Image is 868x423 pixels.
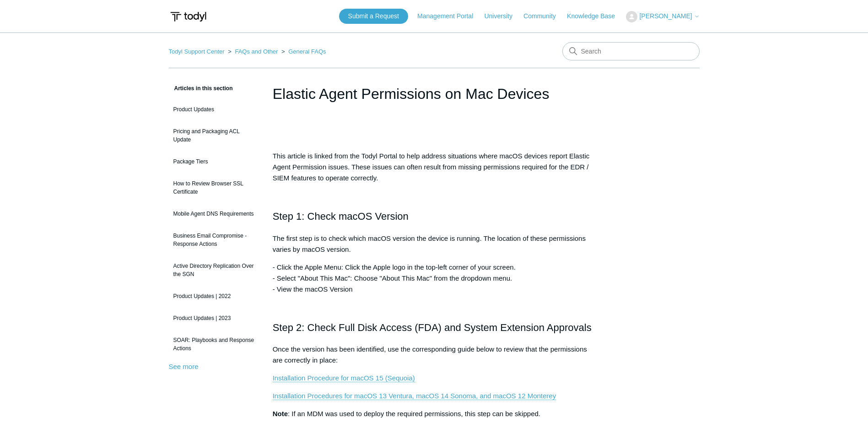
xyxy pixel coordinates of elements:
p: - Click the Apple Menu: Click the Apple logo in the top-left corner of your screen. - Select "Abo... [273,262,596,295]
a: Business Email Compromise - Response Actions [169,227,259,253]
p: : If an MDM was used to deploy the required permissions, this step can be skipped. [273,408,596,419]
span: Articles in this section [169,85,233,92]
a: General FAQs [288,48,326,55]
a: Product Updates | 2022 [169,287,259,305]
li: General FAQs [280,48,326,55]
p: Once the version has been identified, use the corresponding guide below to review that the permis... [273,344,596,366]
a: SOAR: Playbooks and Response Actions [169,331,259,357]
li: FAQs and Other [226,48,280,55]
h1: Elastic Agent Permissions on Mac Devices [273,83,596,105]
span: [PERSON_NAME] [639,12,692,20]
a: Product Updates | 2023 [169,309,259,327]
a: Pricing and Packaging ACL Update [169,123,259,148]
a: Installation Procedures for macOS 13 Ventura, macOS 14 Sonoma, and macOS 12 Monterey [273,392,556,400]
a: Mobile Agent DNS Requirements [169,205,259,222]
a: Package Tiers [169,153,259,170]
p: This article is linked from the Todyl Portal to help address situations where macOS devices repor... [273,151,596,184]
a: See more [169,363,199,370]
button: [PERSON_NAME] [626,11,699,22]
a: Management Portal [417,11,482,21]
h2: Step 1: Check macOS Version [273,208,596,224]
li: Todyl Support Center [169,48,226,55]
h2: Step 2: Check Full Disk Access (FDA) and System Extension Approvals [273,320,596,336]
input: Search [562,42,700,60]
strong: Note [273,410,288,418]
a: FAQs and Other [235,48,278,55]
a: How to Review Browser SSL Certificate [169,175,259,201]
a: Product Updates [169,101,259,118]
a: Submit a Request [339,9,408,24]
p: The first step is to check which macOS version the device is running. The location of these permi... [273,233,596,255]
a: Knowledge Base [567,11,624,21]
a: Community [523,11,565,21]
a: Installation Procedure for macOS 15 (Sequoia) [273,374,415,382]
a: Todyl Support Center [169,48,225,55]
img: Todyl Support Center Help Center home page [169,8,208,25]
a: University [484,11,521,21]
a: Active Directory Replication Over the SGN [169,257,259,283]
